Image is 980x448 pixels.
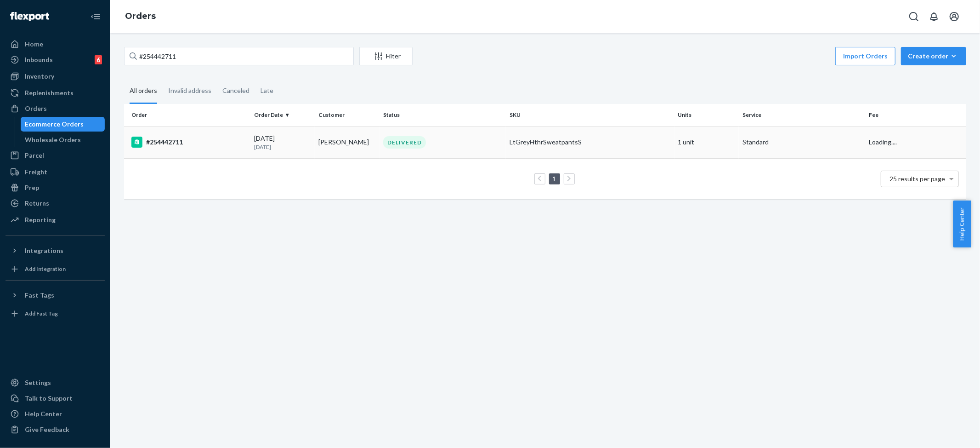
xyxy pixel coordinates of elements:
a: Orders [6,101,105,116]
a: Home [6,37,105,52]
div: Filter [360,52,412,61]
p: [DATE] [254,143,312,151]
button: Open Search Box [905,7,923,26]
th: Service [739,104,865,126]
button: Help Center [953,201,971,247]
div: Late [261,79,273,103]
button: Integrations [6,243,105,258]
div: Create order [908,52,959,61]
button: Create order [901,47,966,65]
button: Fast Tags [6,288,105,303]
a: Parcel [6,148,105,163]
td: 1 unit [674,126,739,158]
div: 6 [95,55,102,64]
a: Replenishments [6,86,105,100]
div: Help Center [25,409,62,419]
a: Freight [6,165,105,179]
th: Fee [865,104,966,126]
div: Canceled [222,79,249,103]
a: Orders [125,11,156,21]
a: Inbounds6 [6,52,105,67]
th: Units [674,104,739,126]
div: Fast Tags [25,291,54,300]
a: Inventory [6,69,105,84]
a: Wholesale Orders [21,132,105,147]
a: Ecommerce Orders [21,117,105,132]
div: All orders [130,79,157,104]
div: LtGreyHthrSweatpantsS [510,138,671,147]
th: Status [380,104,506,126]
div: Inbounds [25,55,53,64]
a: Prep [6,180,105,195]
div: Inventory [25,72,54,81]
a: Talk to Support [6,391,105,406]
span: 25 results per page [890,175,946,183]
a: Help Center [6,407,105,421]
div: Parcel [25,151,44,160]
div: Replenishments [25,88,74,98]
ol: breadcrumbs [118,3,163,30]
button: Open notifications [925,7,943,26]
a: Returns [6,196,105,211]
input: Search orders [124,47,354,65]
div: Integrations [25,246,63,255]
button: Import Orders [835,47,895,65]
div: Reporting [25,215,56,224]
td: [PERSON_NAME] [315,126,380,158]
td: Loading.... [865,126,966,158]
button: Give Feedback [6,422,105,437]
div: DELIVERED [383,136,426,149]
a: Add Integration [6,262,105,276]
img: Flexport logo [10,12,49,21]
div: Add Fast Tag [25,310,58,317]
button: Filter [359,47,413,65]
button: Close Navigation [86,7,105,26]
div: Give Feedback [25,425,69,434]
div: Add Integration [25,265,66,273]
div: Wholesale Orders [25,135,81,144]
th: Order Date [250,104,315,126]
div: Home [25,40,43,49]
div: Talk to Support [25,394,73,403]
div: Orders [25,104,47,113]
div: Settings [25,378,51,387]
div: [DATE] [254,134,312,151]
a: Settings [6,375,105,390]
div: Ecommerce Orders [25,120,84,129]
div: #254442711 [131,137,247,148]
th: Order [124,104,250,126]
p: Standard [742,138,861,147]
th: SKU [506,104,674,126]
div: Invalid address [168,79,211,103]
div: Prep [25,183,39,192]
a: Reporting [6,213,105,227]
a: Page 1 is your current page [551,175,558,183]
div: Freight [25,167,47,177]
div: Returns [25,199,49,208]
button: Open account menu [945,7,963,26]
a: Add Fast Tag [6,306,105,321]
div: Customer [318,111,376,119]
